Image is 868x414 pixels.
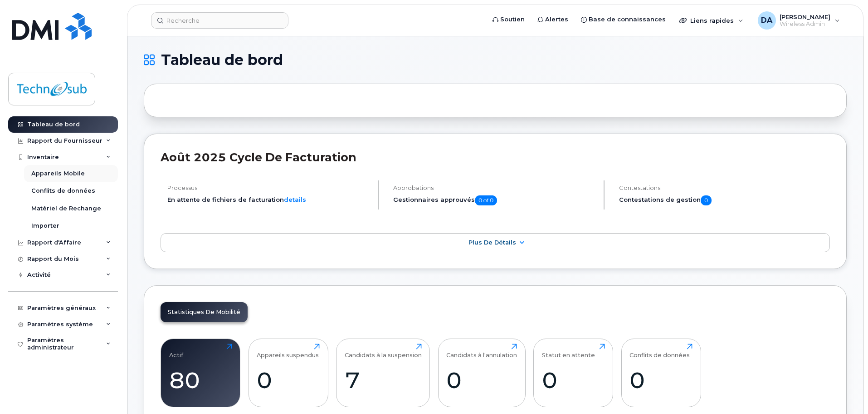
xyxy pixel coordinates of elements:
[542,344,605,402] a: Statut en attente0
[446,367,517,394] div: 0
[701,195,712,205] span: 0
[257,367,320,394] div: 0
[284,196,306,203] a: details
[169,367,232,394] div: 80
[393,185,596,191] h4: Approbations
[257,344,319,359] div: Appareils suspendus
[345,344,422,402] a: Candidats à la suspension7
[345,344,422,359] div: Candidats à la suspension
[475,195,497,205] span: 0 of 0
[167,185,370,191] h4: Processus
[542,344,595,359] div: Statut en attente
[446,344,517,359] div: Candidats à l'annulation
[446,344,517,402] a: Candidats à l'annulation0
[257,344,320,402] a: Appareils suspendus0
[542,367,605,394] div: 0
[161,150,830,164] h2: août 2025 Cycle de facturation
[393,195,596,205] h5: Gestionnaires approuvés
[169,344,232,402] a: Actif80
[167,195,370,204] li: En attente de fichiers de facturation
[619,195,830,205] h5: Contestations de gestion
[161,53,283,67] span: Tableau de bord
[629,344,692,402] a: Conflits de données0
[629,367,692,394] div: 0
[629,344,690,359] div: Conflits de données
[345,367,422,394] div: 7
[468,239,516,246] span: Plus de détails
[169,344,183,359] div: Actif
[619,185,830,191] h4: Contestations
